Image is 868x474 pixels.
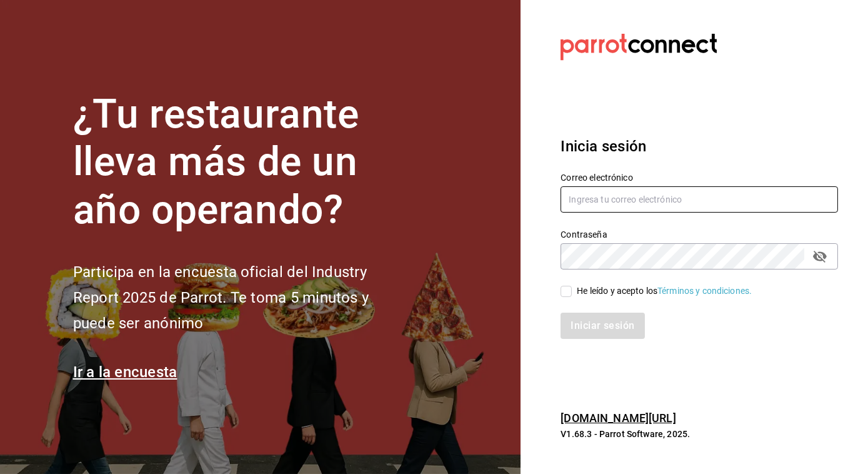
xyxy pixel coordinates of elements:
[577,285,752,298] div: He leído y acepto los
[561,428,838,440] p: V1.68.3 - Parrot Software, 2025.
[809,246,831,267] button: passwordField
[561,411,676,425] a: [DOMAIN_NAME][URL]
[73,363,177,381] a: Ir a la encuesta
[561,173,838,182] label: Correo electrónico
[561,230,838,239] label: Contraseña
[657,286,752,296] a: Términos y condiciones.
[73,91,411,234] h1: ¿Tu restaurante lleva más de un año operando?
[561,186,838,213] input: Ingresa tu correo electrónico
[73,260,411,336] h2: Participa en la encuesta oficial del Industry Report 2025 de Parrot. Te toma 5 minutos y puede se...
[561,135,838,158] h3: Inicia sesión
